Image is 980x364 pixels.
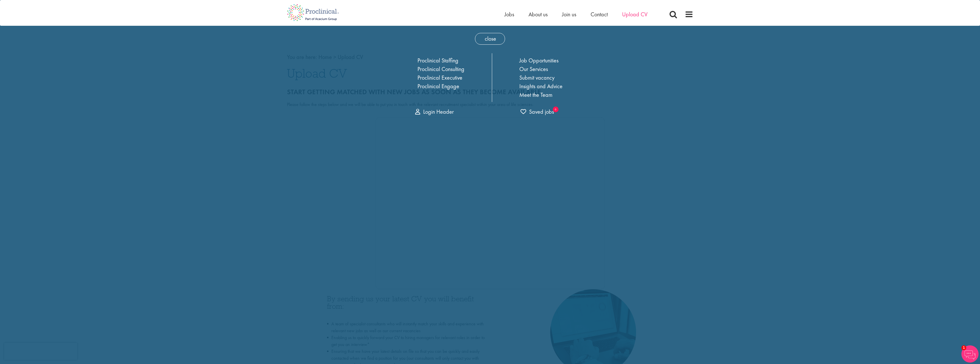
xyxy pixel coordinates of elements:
[417,57,458,64] a: Proclinical Staffing
[519,82,563,90] a: Insights and Advice
[417,82,459,90] a: Proclinical Engage
[961,345,966,350] span: 1
[415,108,454,115] a: Login Header
[520,108,554,116] a: trigger for shortlist
[622,11,648,18] a: Upload CV
[562,11,576,18] a: Join us
[961,345,979,363] img: Chatbot
[591,11,608,18] a: Contact
[417,74,462,81] a: Proclinical Executive
[417,65,464,73] a: Proclinical Consulting
[528,11,548,18] a: About us
[519,65,548,73] a: Our Services
[475,33,505,45] span: close
[519,57,559,64] a: Job Opportunities
[504,11,514,18] a: Jobs
[520,108,554,115] span: Saved jobs
[519,74,555,81] a: Submit vacancy
[519,91,553,99] a: Meet the Team
[553,107,559,112] sub: 0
